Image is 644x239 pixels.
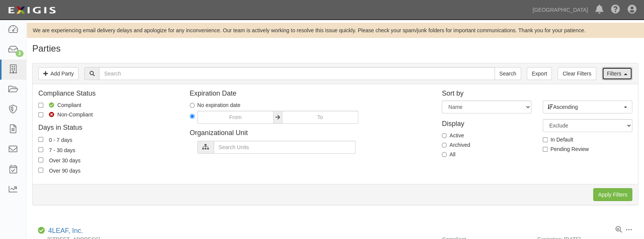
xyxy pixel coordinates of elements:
div: 3 [16,50,24,57]
div: Over 30 days [49,156,80,164]
input: All [442,152,447,157]
span: Ascending [548,103,622,111]
label: Pending Review [543,145,589,153]
h4: Compliance Status [38,90,178,97]
img: logo-5460c22ac91f19d4615b14bd174203de0afe785f0fc80cf4dbbc73dc1793850b.png [6,3,58,17]
input: Archived [442,143,447,148]
input: Over 30 days [38,157,43,162]
h4: Organizational Unit [190,129,431,137]
a: [GEOGRAPHIC_DATA] [529,2,592,17]
label: Non-Compliant [38,111,93,118]
input: Non-Compliant [38,112,43,117]
div: 0 - 7 days [49,135,72,144]
h4: Display [442,117,531,128]
a: 4LEAF, Inc. [48,227,83,234]
input: 7 - 30 days [38,147,43,152]
label: All [442,151,455,158]
a: Export [527,67,552,80]
label: In Default [543,136,573,143]
label: No expiration date [190,101,241,109]
input: In Default [543,137,548,142]
label: Compliant [38,101,81,109]
input: To [282,111,358,124]
input: Compliant [38,103,43,108]
h4: Expiration Date [190,90,431,97]
div: 7 - 30 days [49,146,75,154]
i: Compliant [38,228,45,233]
i: Help Center - Complianz [611,5,620,14]
input: Active [442,133,447,138]
h4: Sort by [442,90,632,97]
a: Filters [602,67,632,80]
a: Add Party [38,67,79,80]
input: Search [494,67,521,80]
input: Search Units [214,141,356,154]
input: 0 - 7 days [38,137,43,142]
input: Pending Review [543,147,548,152]
label: Archived [442,141,470,149]
input: From [197,111,274,124]
input: No expiration date [190,103,195,108]
input: Over 90 days [38,168,43,173]
div: We are experiencing email delivery delays and apologize for any inconvenience. Our team is active... [27,27,644,34]
a: View results summary [616,226,622,234]
label: Active [442,132,464,139]
h4: Days in Status [38,124,178,132]
a: Clear Filters [557,67,596,80]
input: Apply Filters [593,188,632,201]
div: 4LEAF, Inc. [45,226,83,236]
input: Search [99,67,494,80]
button: Ascending [543,101,632,113]
h1: Parties [32,44,638,53]
div: Over 90 days [49,166,80,175]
